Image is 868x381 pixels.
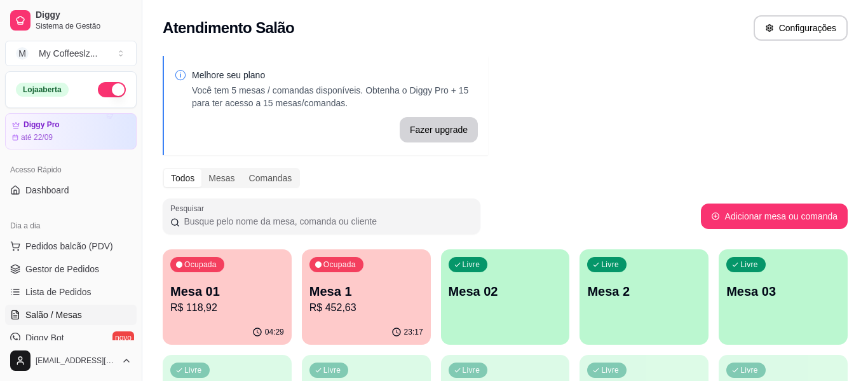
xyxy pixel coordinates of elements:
[164,169,201,187] div: Todos
[25,263,99,275] span: Gestor de Pedidos
[163,249,292,345] button: OcupadaMesa 01R$ 118,9204:29
[400,117,478,142] button: Fazer upgrade
[184,365,202,375] p: Livre
[5,345,137,376] button: [EMAIL_ADDRESS][DOMAIN_NAME]
[24,120,60,130] article: Diggy Pro
[265,327,284,337] p: 04:29
[5,328,137,348] a: Diggy Botnovo
[5,282,137,302] a: Lista de Pedidos
[5,216,137,236] div: Dia a dia
[5,113,137,149] a: Diggy Proaté 22/09
[441,249,570,345] button: LivreMesa 02
[25,240,113,253] span: Pedidos balcão (PDV)
[170,300,284,315] p: R$ 118,92
[309,300,423,315] p: R$ 452,63
[302,249,431,345] button: OcupadaMesa 1R$ 452,6323:17
[463,260,480,270] p: Livre
[163,18,294,38] h2: Atendimento Salão
[192,84,478,109] p: Você tem 5 mesas / comandas disponíveis. Obtenha o Diggy Pro + 15 para ter acesso a 15 mesas/coma...
[719,249,848,345] button: LivreMesa 03
[323,260,356,270] p: Ocupada
[580,249,709,345] button: LivreMesa 2
[740,365,758,375] p: Livre
[170,282,284,300] p: Mesa 01
[5,5,137,36] a: DiggySistema de Gestão
[754,15,848,41] button: Configurações
[601,365,619,375] p: Livre
[170,203,208,214] label: Pesquisar
[98,82,126,97] button: Alterar Status
[404,327,423,337] p: 23:17
[36,356,116,366] span: [EMAIL_ADDRESS][DOMAIN_NAME]
[25,308,82,321] span: Salão / Mesas
[16,47,29,60] span: M
[25,184,69,197] span: Dashboard
[449,282,562,300] p: Mesa 02
[587,282,701,300] p: Mesa 2
[5,160,137,180] div: Acesso Rápido
[309,282,423,300] p: Mesa 1
[463,365,480,375] p: Livre
[192,69,478,81] p: Melhore seu plano
[25,331,64,344] span: Diggy Bot
[5,305,137,325] a: Salão / Mesas
[201,169,241,187] div: Mesas
[36,10,132,21] span: Diggy
[184,260,217,270] p: Ocupada
[740,260,758,270] p: Livre
[701,204,848,229] button: Adicionar mesa ou comanda
[601,260,619,270] p: Livre
[39,47,97,60] div: My Coffeeslz ...
[5,236,137,256] button: Pedidos balcão (PDV)
[726,282,840,300] p: Mesa 03
[5,259,137,279] a: Gestor de Pedidos
[16,83,69,97] div: Loja aberta
[25,286,92,298] span: Lista de Pedidos
[21,132,53,142] article: até 22/09
[180,215,473,228] input: Pesquisar
[5,41,137,66] button: Select a team
[323,365,341,375] p: Livre
[36,21,132,31] span: Sistema de Gestão
[242,169,299,187] div: Comandas
[5,180,137,200] a: Dashboard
